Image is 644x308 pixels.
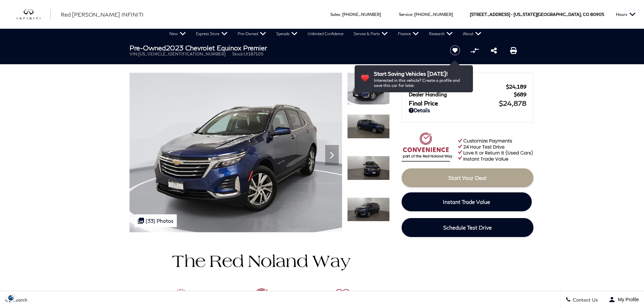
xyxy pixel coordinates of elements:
span: $24,878 [499,99,526,107]
span: Final Price [409,99,499,107]
span: Stock: [232,51,244,56]
a: [STREET_ADDRESS] • [US_STATE][GEOGRAPHIC_DATA], CO 80905 [470,12,604,17]
button: Compare vehicle [470,45,480,55]
h1: 2023 Chevrolet Equinox Premier [129,44,439,51]
span: Red [PERSON_NAME] INFINITI [61,11,144,18]
span: Contact Us [571,297,598,303]
span: VIN: [129,51,138,56]
strong: Pre-Owned [129,44,166,52]
span: : [412,12,413,17]
span: Start Your Deal [448,174,486,181]
div: (33) Photos [135,214,177,227]
a: Schedule Test Drive [402,218,533,237]
img: Used 2023 Blue Glow Metallic Chevrolet Premier image 1 [129,73,342,232]
a: Details [409,107,526,113]
section: Click to Open Cookie Consent Modal [3,294,19,301]
span: Sales [330,12,340,17]
img: INFINITI [17,9,51,20]
span: Instant Trade Value [443,198,490,205]
a: Pre-Owned [233,29,271,39]
img: Used 2023 Blue Glow Metallic Chevrolet Premier image 3 [347,156,390,180]
span: UI187105 [244,51,263,56]
span: Schedule Test Drive [443,224,492,231]
a: Start Your Deal [402,168,533,187]
nav: Main Navigation [164,29,486,39]
a: [PHONE_NUMBER] [342,12,381,17]
a: infiniti [17,9,51,20]
div: Next [325,145,339,165]
a: About [458,29,486,39]
span: [US_VEHICLE_IDENTIFICATION_NUMBER] [138,51,225,56]
span: : [340,12,341,17]
a: New [164,29,191,39]
a: Red [PERSON_NAME] $24,189 [409,84,526,90]
span: My Profile [615,297,639,302]
img: Opt-Out Icon [3,294,19,301]
span: $689 [514,91,526,97]
span: $24,189 [506,84,526,90]
img: Used 2023 Blue Glow Metallic Chevrolet Premier image 2 [347,114,390,139]
span: Red [PERSON_NAME] [409,84,506,90]
a: Dealer Handling $689 [409,91,526,97]
a: Unlimited Confidence [303,29,349,39]
a: Instant Trade Value [402,192,532,211]
a: Share this Pre-Owned 2023 Chevrolet Equinox Premier [491,46,497,54]
button: Open user profile menu [603,291,644,308]
a: Print this Pre-Owned 2023 Chevrolet Equinox Premier [510,46,517,54]
a: Service & Parts [349,29,393,39]
span: Dealer Handling [409,91,514,97]
span: Service [399,12,412,17]
span: Search [10,297,27,303]
a: Specials [271,29,303,39]
button: Save vehicle [448,45,462,56]
a: Final Price $24,878 [409,99,526,107]
a: Red [PERSON_NAME] INFINITI [61,10,144,19]
a: Research [424,29,458,39]
a: [PHONE_NUMBER] [414,12,453,17]
img: Used 2023 Blue Glow Metallic Chevrolet Premier image 1 [347,73,390,105]
a: Finance [393,29,424,39]
img: Used 2023 Blue Glow Metallic Chevrolet Premier image 4 [347,197,390,222]
a: Express Store [191,29,233,39]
